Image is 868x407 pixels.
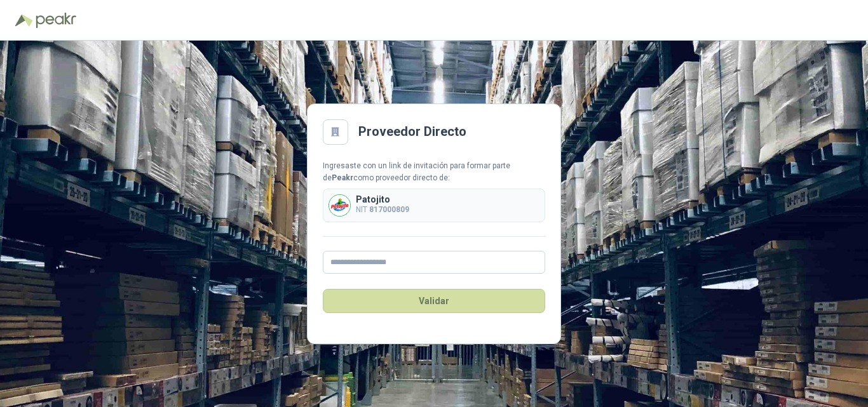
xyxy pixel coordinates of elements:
div: Ingresaste con un link de invitación para formar parte de como proveedor directo de: [323,160,545,184]
p: NIT [356,204,409,216]
button: Validar [323,289,545,313]
b: 817000809 [369,205,409,214]
h2: Proveedor Directo [358,122,466,142]
img: Peakr [36,13,76,28]
p: Patojito [356,195,409,204]
img: Company Logo [329,195,350,216]
img: Logo [15,14,33,27]
b: Peakr [332,173,353,182]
